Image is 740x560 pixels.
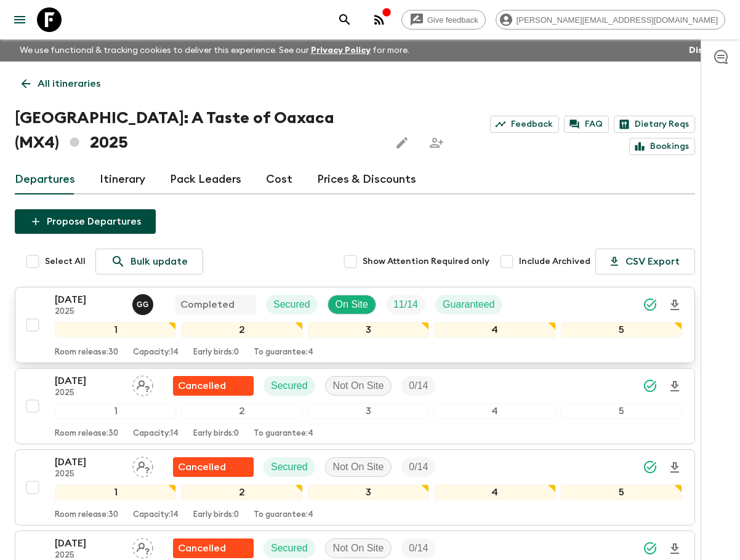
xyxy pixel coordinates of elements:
[55,307,123,317] p: 2025
[519,255,590,268] span: Include Archived
[564,116,609,133] a: FAQ
[15,165,75,194] a: Departures
[263,457,315,477] div: Secured
[55,510,118,520] p: Room release: 30
[55,455,123,470] p: [DATE]
[181,322,302,338] div: 2
[561,322,682,338] div: 5
[667,542,682,556] svg: Download Onboarding
[55,484,176,500] div: 1
[193,348,239,358] p: Early birds: 0
[38,76,100,91] p: All itineraries
[193,429,239,439] p: Early birds: 0
[132,379,153,389] span: Assign pack leader
[401,376,435,396] div: Trip Fill
[55,322,176,338] div: 1
[178,378,226,393] p: Cancelled
[55,536,123,551] p: [DATE]
[496,10,725,30] div: [PERSON_NAME][EMAIL_ADDRESS][DOMAIN_NAME]
[643,541,658,556] svg: Synced Successfully
[55,429,118,439] p: Room release: 30
[266,165,292,194] a: Cost
[643,378,658,393] svg: Synced Successfully
[311,46,371,55] a: Privacy Policy
[595,249,695,274] button: CSV Export
[173,376,254,396] div: Flash Pack cancellation
[325,376,392,396] div: Not On Site
[443,297,495,312] p: Guaranteed
[55,403,176,419] div: 1
[667,379,682,394] svg: Download Onboarding
[561,403,682,419] div: 5
[308,403,429,419] div: 3
[386,295,425,314] div: Trip Fill
[333,460,384,474] p: Not On Site
[308,322,429,338] div: 3
[45,255,86,268] span: Select All
[193,510,239,520] p: Early birds: 0
[55,292,123,307] p: [DATE]
[317,165,416,194] a: Prices & Discounts
[332,7,357,32] button: search adventures
[393,297,418,312] p: 11 / 14
[173,538,254,558] div: Flash Pack cancellation
[271,541,308,556] p: Secured
[434,484,555,500] div: 4
[170,165,241,194] a: Pack Leaders
[401,10,486,30] a: Give feedback
[336,297,368,312] p: On Site
[15,368,695,444] button: [DATE]2025Assign pack leaderFlash Pack cancellationSecuredNot On SiteTrip Fill12345Room release:3...
[510,15,725,25] span: [PERSON_NAME][EMAIL_ADDRESS][DOMAIN_NAME]
[15,209,156,234] button: Propose Departures
[15,449,695,526] button: [DATE]2025Assign pack leaderFlash Pack cancellationSecuredNot On SiteTrip Fill12345Room release:3...
[133,510,179,520] p: Capacity: 14
[424,130,449,155] span: Share this itinerary
[333,378,384,393] p: Not On Site
[667,298,682,313] svg: Download Onboarding
[263,538,315,558] div: Secured
[643,460,658,474] svg: Synced Successfully
[271,378,308,393] p: Secured
[95,249,203,274] a: Bulk update
[15,39,414,62] p: We use functional & tracking cookies to deliver this experience. See our for more.
[7,7,32,32] button: menu
[643,297,658,312] svg: Synced Successfully
[409,378,428,393] p: 0 / 14
[667,460,682,475] svg: Download Onboarding
[263,376,315,396] div: Secured
[401,457,435,477] div: Trip Fill
[333,541,384,556] p: Not On Site
[254,429,313,439] p: To guarantee: 4
[55,470,123,479] p: 2025
[409,541,428,556] p: 0 / 14
[55,374,123,388] p: [DATE]
[132,460,153,470] span: Assign pack leader
[401,538,435,558] div: Trip Fill
[561,484,682,500] div: 5
[178,460,226,474] p: Cancelled
[434,403,555,419] div: 4
[178,541,226,556] p: Cancelled
[614,116,695,133] a: Dietary Reqs
[325,538,392,558] div: Not On Site
[266,295,318,314] div: Secured
[629,138,695,155] a: Bookings
[686,42,725,59] button: Dismiss
[308,484,429,500] div: 3
[133,429,179,439] p: Capacity: 14
[173,457,254,477] div: Flash Pack cancellation
[15,106,380,155] h1: [GEOGRAPHIC_DATA]: A Taste of Oaxaca (MX4) 2025
[132,298,156,308] span: Gerardo Guerrero Mata
[409,460,428,474] p: 0 / 14
[133,348,179,358] p: Capacity: 14
[325,457,392,477] div: Not On Site
[15,71,107,96] a: All itineraries
[55,348,118,358] p: Room release: 30
[390,130,414,155] button: Edit this itinerary
[55,388,123,398] p: 2025
[490,116,559,133] a: Feedback
[434,322,555,338] div: 4
[100,165,145,194] a: Itinerary
[181,484,302,500] div: 2
[271,460,308,474] p: Secured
